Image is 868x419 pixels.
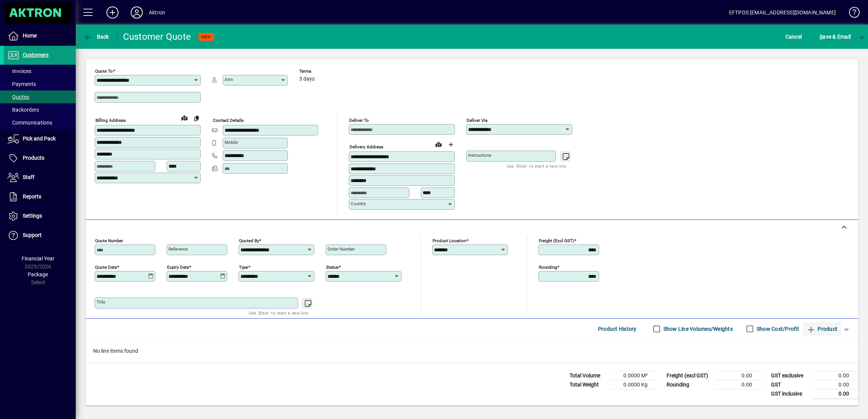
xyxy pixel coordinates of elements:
[755,325,799,333] label: Show Cost/Profit
[125,6,149,19] button: Profile
[167,264,189,269] mat-label: Expiry date
[813,380,858,389] td: 0.00
[539,238,574,243] mat-label: Freight (excl GST)
[4,65,76,78] a: Invoices
[95,238,123,243] mat-label: Quote number
[4,26,76,45] a: Home
[816,30,854,44] button: Save & Email
[767,371,813,380] td: GST exclusive
[97,299,105,305] mat-label: Title
[249,308,308,317] mat-hint: Use 'Enter' to start a new line
[149,6,165,19] div: Aktron
[663,380,716,389] td: Rounding
[123,31,191,43] div: Customer Quote
[813,389,858,399] td: 0.00
[662,325,733,333] label: Show Line Volumes/Weights
[813,371,858,380] td: 0.00
[803,322,841,336] button: Product
[8,94,29,100] span: Quotes
[100,6,125,19] button: Add
[22,255,55,262] span: Financial Year
[8,68,31,74] span: Invoices
[4,207,76,226] a: Settings
[328,246,355,252] mat-label: Order number
[23,174,34,180] span: Staff
[8,120,52,126] span: Communications
[4,129,76,148] a: Pick and Pack
[8,81,36,87] span: Payments
[716,380,761,389] td: 0.00
[432,138,445,150] a: View on map
[23,33,37,39] span: Home
[445,139,457,151] button: Choose address
[326,264,339,269] mat-label: Status
[566,371,611,380] td: Total Volume
[4,226,76,245] a: Support
[4,78,76,90] a: Payments
[201,34,211,39] span: NEW
[82,30,111,44] button: Back
[507,162,566,170] mat-hint: Use 'Enter' to start a new line
[820,34,823,40] span: S
[23,155,44,161] span: Products
[23,136,56,142] span: Pick and Pack
[23,52,48,58] span: Customers
[4,168,76,187] a: Staff
[95,69,113,74] mat-label: Quote To
[432,238,466,243] mat-label: Product location
[598,323,637,335] span: Product History
[28,271,48,277] span: Package
[76,30,117,44] app-page-header-button: Back
[351,201,366,206] mat-label: Country
[767,380,813,389] td: GST
[84,34,109,40] span: Back
[716,371,761,380] td: 0.00
[8,107,39,113] span: Backorders
[820,31,851,43] span: ave & Email
[169,246,188,252] mat-label: Reference
[86,340,858,363] div: No line items found
[4,149,76,168] a: Products
[178,112,190,124] a: View on map
[785,31,802,43] span: Cancel
[349,118,369,123] mat-label: Deliver To
[595,322,640,336] button: Product History
[729,6,836,19] div: EFTPOS [EMAIL_ADDRESS][DOMAIN_NAME]
[23,213,42,219] span: Settings
[239,264,248,269] mat-label: Type
[225,77,233,82] mat-label: Attn
[23,232,42,238] span: Support
[843,2,859,26] a: Knowledge Base
[299,76,315,82] span: 3 days
[239,238,259,243] mat-label: Quoted by
[4,103,76,116] a: Backorders
[663,371,716,380] td: Freight (excl GST)
[566,380,611,389] td: Total Weight
[611,371,657,380] td: 0.0000 M³
[467,118,487,123] mat-label: Deliver via
[611,380,657,389] td: 0.0000 Kg
[784,30,804,44] button: Cancel
[807,323,837,335] span: Product
[95,264,117,269] mat-label: Quote date
[767,389,813,399] td: GST inclusive
[539,264,557,269] mat-label: Rounding
[468,153,491,158] mat-label: Instructions
[190,112,203,124] button: Copy to Delivery address
[4,187,76,206] a: Reports
[225,140,238,145] mat-label: Mobile
[4,90,76,103] a: Quotes
[299,69,345,74] span: Terms
[4,116,76,129] a: Communications
[23,193,41,199] span: Reports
